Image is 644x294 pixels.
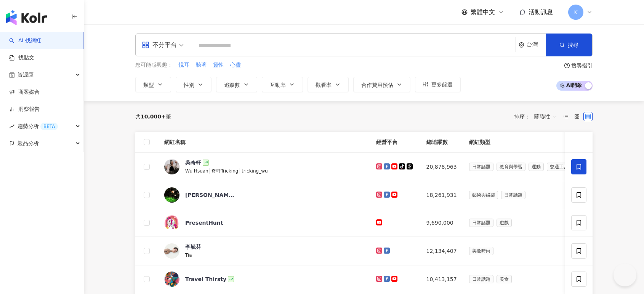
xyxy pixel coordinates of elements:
span: 您可能感興趣： [135,61,173,69]
span: appstore [142,41,149,49]
span: 遊戲 [497,219,512,227]
span: | [238,168,242,174]
div: 搜尋指引 [571,62,593,69]
span: 美妝時尚 [469,247,493,255]
span: 更多篩選 [431,81,453,88]
div: PresentHunt [185,219,223,227]
button: 觀看率 [308,77,349,92]
img: KOL Avatar [164,187,179,203]
th: 總追蹤數 [420,132,463,153]
a: 商案媒合 [9,88,40,96]
span: 搜尋 [568,42,578,48]
span: 日常話題 [469,275,493,283]
div: 排序： [514,110,561,123]
a: KOL AvatarTravel Thirsty [164,272,364,287]
span: 日常話題 [501,191,525,199]
img: KOL Avatar [164,215,179,230]
a: KOL Avatar[PERSON_NAME] [PERSON_NAME] [164,187,364,203]
button: 悅耳 [178,61,190,69]
img: KOL Avatar [164,159,179,174]
button: 互動率 [262,77,303,92]
button: 靈性 [213,61,224,69]
span: 心靈 [230,61,241,69]
button: 更多篩選 [415,77,461,92]
img: KOL Avatar [164,243,179,259]
button: 性別 [176,77,211,92]
a: KOL Avatar吳奇軒Wu Hsuan|奇軒Tricking|tricking_wu [164,159,364,175]
div: [PERSON_NAME] [PERSON_NAME] [185,191,235,199]
button: 心靈 [230,61,241,69]
span: environment [519,42,524,48]
span: 趨勢分析 [18,118,58,135]
span: | [208,168,212,174]
span: 互動率 [270,82,286,88]
span: 觀看率 [316,82,332,88]
div: 台灣 [527,42,546,48]
button: 追蹤數 [216,77,257,92]
span: tricking_wu [242,168,268,174]
span: 合作費用預估 [361,82,393,88]
img: KOL Avatar [164,272,179,287]
span: 追蹤數 [224,82,240,88]
img: logo [6,10,47,25]
td: 12,134,407 [420,237,463,265]
span: 聽著 [196,61,207,69]
span: 靈性 [213,61,224,69]
td: 9,690,000 [420,209,463,237]
div: BETA [40,123,58,130]
div: 不分平台 [142,39,177,51]
span: rise [9,124,14,129]
th: 經營平台 [370,132,420,153]
div: Travel Thirsty [185,275,226,283]
span: 繁體中文 [471,8,495,16]
span: question-circle [564,63,570,68]
div: 李毓芬 [185,243,201,251]
span: 奇軒Tricking [211,168,238,174]
button: 類型 [135,77,171,92]
a: 找貼文 [9,54,34,62]
span: 悅耳 [179,61,189,69]
span: 關聯性 [534,110,557,123]
th: 網紅名稱 [158,132,370,153]
span: 交通工具 [547,163,571,171]
a: KOL Avatar李毓芬Tia [164,243,364,259]
button: 搜尋 [546,34,592,56]
span: 藝術與娛樂 [469,191,498,199]
span: 類型 [143,82,154,88]
iframe: Help Scout Beacon - Open [614,264,636,286]
td: 10,413,157 [420,265,463,293]
a: searchAI 找網紅 [9,37,41,45]
a: KOL AvatarPresentHunt [164,215,364,230]
span: 性別 [184,82,194,88]
span: Wu Hsuan [185,168,208,174]
span: 教育與學習 [497,163,525,171]
span: Tia [185,252,192,258]
span: 日常話題 [469,219,493,227]
div: 共 筆 [135,113,171,120]
span: 美食 [497,275,512,283]
button: 合作費用預估 [353,77,410,92]
div: 吳奇軒 [185,159,201,166]
th: 網紅類型 [463,132,580,153]
td: 18,261,931 [420,181,463,209]
span: K [574,8,577,16]
span: 資源庫 [18,66,34,83]
span: 10,000+ [141,113,166,120]
span: 活動訊息 [529,8,553,16]
button: 聽著 [195,61,207,69]
span: 運動 [529,163,544,171]
td: 20,878,963 [420,153,463,181]
span: 日常話題 [469,163,493,171]
span: 競品分析 [18,135,39,152]
a: 洞察報告 [9,105,40,113]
